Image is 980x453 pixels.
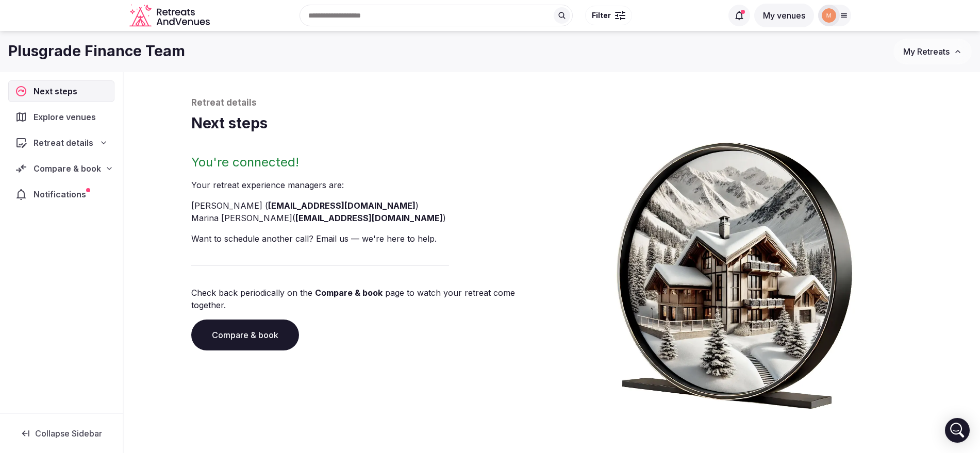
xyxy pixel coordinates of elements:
[191,320,299,350] a: Compare & book
[8,106,114,128] a: Explore venues
[945,418,970,443] div: Open Intercom Messenger
[34,137,93,149] span: Retreat details
[315,288,383,298] a: Compare & book
[8,80,114,102] a: Next steps
[191,232,548,245] p: Want to schedule another call? Email us — we're here to help.
[822,8,836,23] img: marina
[191,154,548,171] h2: You're connected!
[191,179,548,191] p: Your retreat experience manager s are :
[8,422,114,445] button: Collapse Sidebar
[754,4,814,27] button: My venues
[191,287,548,311] p: Check back periodically on the page to watch your retreat come together.
[191,212,548,224] li: Marina [PERSON_NAME] ( )
[34,188,90,200] span: Notifications
[34,162,101,175] span: Compare & book
[585,6,632,25] button: Filter
[129,4,212,27] a: Visit the homepage
[295,213,443,223] a: [EMAIL_ADDRESS][DOMAIN_NAME]
[191,97,913,109] p: Retreat details
[754,10,814,21] a: My venues
[191,199,548,212] li: [PERSON_NAME] ( )
[268,200,416,211] a: [EMAIL_ADDRESS][DOMAIN_NAME]
[8,183,114,205] a: Notifications
[592,10,611,21] span: Filter
[34,85,81,97] span: Next steps
[903,46,950,57] span: My Retreats
[893,39,972,64] button: My Retreats
[129,4,212,27] svg: Retreats and Venues company logo
[8,41,185,61] h1: Plusgrade Finance Team
[191,113,913,133] h1: Next steps
[35,428,102,439] span: Collapse Sidebar
[34,111,100,123] span: Explore venues
[597,133,872,409] img: Winter chalet retreat in picture frame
